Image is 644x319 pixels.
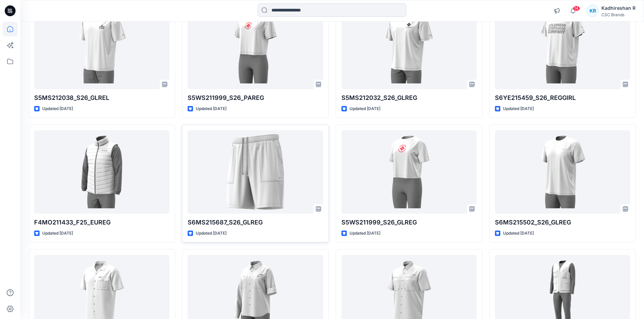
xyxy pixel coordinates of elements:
[601,4,636,12] div: Kadhireshan R
[188,93,323,103] p: S5WS211999_S26_PAREG
[42,230,73,237] p: Updated [DATE]
[495,93,630,103] p: S6YE215459_S26_REGGIRL
[34,93,169,103] p: S5MS212038_S26_GLREL
[188,6,323,89] a: S5WS211999_S26_PAREG
[196,105,226,112] p: Updated [DATE]
[341,6,477,89] a: S5MS212032_S26_GLREG
[587,5,599,17] div: KR
[34,218,169,227] p: F4MO211433_F25_EUREG
[503,230,534,237] p: Updated [DATE]
[495,6,630,89] a: S6YE215459_S26_REGGIRL
[350,230,380,237] p: Updated [DATE]
[503,105,534,112] p: Updated [DATE]
[188,130,323,214] a: S6MS215687_S26_GLREG
[601,12,636,17] div: CSC Brands
[341,130,477,214] a: S5WS211999_S26_GLREG
[188,218,323,227] p: S6MS215687_S26_GLREG
[495,130,630,214] a: S6MS215502_S26_GLREG
[42,105,73,112] p: Updated [DATE]
[573,6,580,11] span: 14
[34,130,169,214] a: F4MO211433_F25_EUREG
[196,230,226,237] p: Updated [DATE]
[341,93,477,103] p: S5MS212032_S26_GLREG
[350,105,380,112] p: Updated [DATE]
[495,218,630,227] p: S6MS215502_S26_GLREG
[34,6,169,89] a: S5MS212038_S26_GLREL
[341,218,477,227] p: S5WS211999_S26_GLREG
